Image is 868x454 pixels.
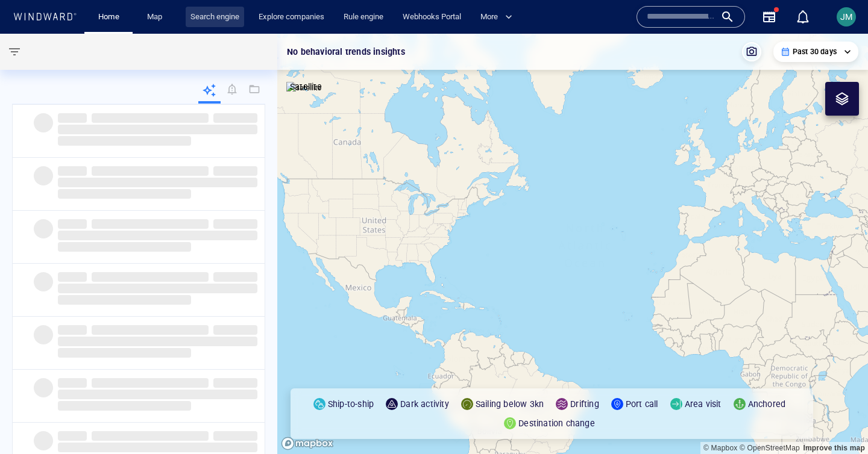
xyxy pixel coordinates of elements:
[92,219,209,229] span: ‌
[34,378,53,397] span: ‌
[480,10,512,24] span: More
[213,378,257,388] span: ‌
[58,166,87,176] span: ‌
[34,219,53,238] span: ‌
[58,401,191,411] span: ‌
[328,397,374,411] p: Ship-to-ship
[34,166,53,185] span: ‌
[34,272,53,291] span: ‌
[58,125,257,134] span: ‌
[58,136,191,146] span: ‌
[290,79,322,94] p: Satellite
[626,397,658,411] p: Port call
[92,325,209,335] span: ‌
[92,166,209,176] span: ‌
[34,325,53,344] span: ‌
[840,12,852,22] span: JM
[92,378,209,388] span: ‌
[213,219,257,229] span: ‌
[58,443,257,452] span: ‌
[287,45,405,59] p: No behavioral trends insights
[476,7,523,28] button: More
[142,7,171,28] a: Map
[34,113,53,132] span: ‌
[213,325,257,335] span: ‌
[186,7,244,28] a: Search engine
[58,431,87,441] span: ‌
[685,397,722,411] p: Area visit
[281,437,334,450] a: Mapbox logo
[137,7,176,28] button: Map
[793,46,837,57] p: Past 30 days
[58,348,191,358] span: ‌
[58,189,191,199] span: ‌
[400,397,449,411] p: Dark activity
[398,7,466,28] a: Webhooks Portal
[58,242,191,252] span: ‌
[213,272,257,282] span: ‌
[93,7,124,28] a: Home
[89,7,128,28] button: Home
[92,272,209,282] span: ‌
[34,431,53,450] span: ‌
[740,444,800,452] a: OpenStreetMap
[213,166,257,176] span: ‌
[796,10,810,24] div: Notification center
[58,219,87,229] span: ‌
[570,397,599,411] p: Drifting
[213,431,257,441] span: ‌
[817,400,859,445] iframe: Chat
[58,231,257,240] span: ‌
[58,284,257,293] span: ‌
[92,113,209,123] span: ‌
[748,397,786,411] p: Anchored
[213,113,257,123] span: ‌
[286,82,322,94] img: satellite
[58,272,87,282] span: ‌
[58,378,87,388] span: ‌
[58,178,257,187] span: ‌
[781,46,851,57] div: Past 30 days
[58,390,257,399] span: ‌
[58,295,191,305] span: ‌
[58,325,87,335] span: ‌
[803,444,865,452] a: Map feedback
[834,5,858,29] button: JM
[254,7,329,28] a: Explore companies
[92,431,209,441] span: ‌
[58,337,257,346] span: ‌
[476,397,544,411] p: Sailing below 3kn
[339,7,388,28] a: Rule engine
[277,34,868,454] canvas: Map
[703,444,737,452] a: Mapbox
[518,416,595,431] p: Destination change
[58,113,87,123] span: ‌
